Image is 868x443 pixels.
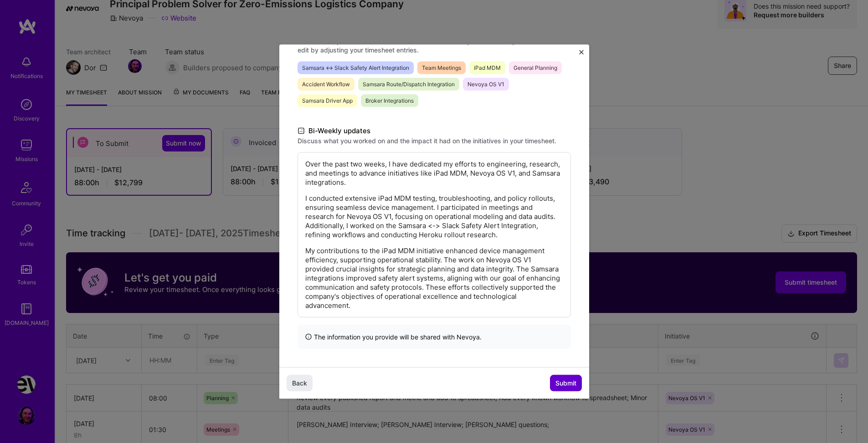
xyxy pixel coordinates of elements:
[292,379,307,388] span: Back
[509,61,562,74] span: General Planning
[298,136,571,145] label: Discuss what you worked on and the impact it had on the initiatives in your timesheet.
[550,375,582,391] button: Submit
[287,375,313,391] button: Back
[298,324,571,349] div: The information you provide will be shared with Nevoya .
[305,332,312,341] i: icon InfoBlack
[305,193,563,239] p: I conducted extensive iPad MDM testing, troubleshooting, and policy rollouts, ensuring seamless d...
[298,36,571,54] label: Initiatives help clients understand the main areas where you dedicated your time. You can edit by...
[298,94,357,107] span: Samsara Driver App
[298,125,571,136] label: Bi-Weekly updates
[305,246,563,310] p: My contributions to the iPad MDM initiative enhanced device management efficiency, supporting ope...
[417,61,466,74] span: Team Meetings
[579,50,584,59] button: Close
[298,78,354,90] span: Accident Workflow
[555,379,576,388] span: Submit
[298,125,305,136] i: icon DocumentBlack
[361,94,418,107] span: Broker Integrations
[469,61,505,74] span: iPad MDM
[463,78,509,90] span: Nevoya OS V1
[305,159,563,187] p: Over the past two weeks, I have dedicated my efforts to engineering, research, and meetings to ad...
[358,78,459,90] span: Samsara Route/Dispatch Integration
[298,61,414,74] span: Samsara <-> Slack Safety Alert Integration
